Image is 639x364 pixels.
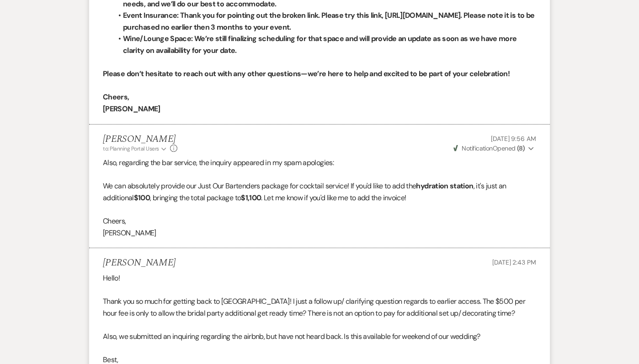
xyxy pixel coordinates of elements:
[103,145,159,152] span: to: Planning Portal Users
[492,258,536,266] span: [DATE] 2:43 PM
[123,34,517,55] strong: Wine/Lounge Space: We’re still finalizing scheduling for that space and will provide an update as...
[103,215,536,227] p: Cheers,
[453,144,525,152] span: Opened
[103,272,536,284] p: Hello!
[103,296,536,319] p: Thank you so much for getting back to [GEOGRAPHIC_DATA]! I just a follow up/ clarifying question ...
[416,181,473,191] strong: hydration station
[123,10,534,32] strong: Event Insurance: Thank you for pointing out the broken link. Please try this link, [URL][DOMAIN_N...
[103,92,129,102] strong: Cheers,
[452,144,536,153] button: NotificationOpened (8)
[103,69,510,78] strong: Please don’t hesitate to reach out with any other questions—we’re here to help and excited to be ...
[491,135,536,143] span: [DATE] 9:56 AM
[103,134,177,145] h5: [PERSON_NAME]
[103,257,176,269] h5: [PERSON_NAME]
[517,144,525,152] strong: ( 8 )
[103,157,536,169] p: Also, regarding the bar service, the inquiry appeared in my spam apologies:
[103,227,536,239] p: [PERSON_NAME]
[103,180,536,203] p: We can absolutely provide our Just Our Bartenders package for cocktail service! If you'd like to ...
[241,193,261,203] strong: $1,100
[103,331,536,343] p: Also, we submitted an inquiring regarding the airbnb, but have not heard back. Is this available ...
[103,104,160,114] strong: [PERSON_NAME]
[134,193,150,203] strong: $100
[103,145,168,153] button: to: Planning Portal Users
[462,144,492,152] span: Notification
